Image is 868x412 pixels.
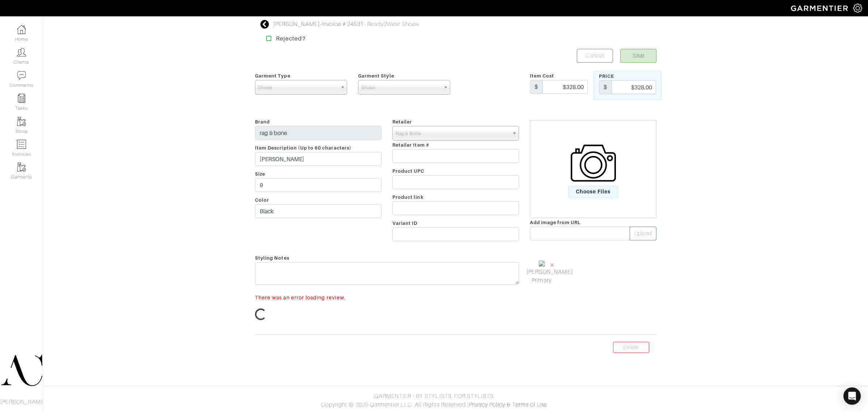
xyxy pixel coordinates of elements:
[258,80,337,95] span: Shoes
[273,20,418,29] div: - - Ready2Wear Shoes
[568,186,618,198] span: Choose Files
[322,21,364,28] a: Invoice # 24531
[577,49,613,63] a: Cancel
[255,171,265,177] span: Size
[599,73,614,79] span: Price
[539,260,545,267] img: Carter-Leather-Loafers-001.jpeg
[255,253,289,263] span: Styling Notes
[469,402,547,408] a: Privacy Policy & Terms of Use
[17,117,26,126] img: garments-icon-b7da505a4dc4fd61783c78ac3ca0ef83fa9d6f193b1c9dc38574b1d14d53ca28.png
[530,73,554,79] span: Item Cost
[392,119,412,125] span: Retailer
[571,140,616,186] img: camera-icon-fc4d3dba96d4bd47ec8a31cd2c90eca330c9151d3c012df1ec2579f4b5ff7bac.png
[620,49,656,63] button: Save
[853,4,862,13] img: gear-icon-white-bd11855cb880d31180b6d7d6211b90ccbf57a29d726f0c71d8c61bd08dd39cc2.png
[613,342,649,353] a: Delete
[530,220,581,225] span: Add image from URL
[276,35,305,42] strong: Rejected?
[255,73,290,79] span: Garment Type
[255,145,352,151] span: Item Description (Up to 60 characters)
[361,80,441,95] span: Shoes
[17,71,26,80] img: comment-icon-a0a6a9ef722e966f86d9cbdc48e553b5cf19dbc54f86b18d962a5391bc8f6eb6.png
[321,402,467,408] span: Copyright © 2025 Garmentier LLC. All Rights Reserved.
[392,168,425,174] span: Product UPC
[17,94,26,103] img: reminder-icon-8004d30b9f0a5d33ae49ab947aed9ed385cf756f9e5892f1edd6e32f2345188e.png
[392,194,424,200] span: Product link
[17,48,26,57] img: clients-icon-6bae9207a08558b7cb47a8932f037763ab4055f8c8b6bfacd5dc20c3e0201464.png
[787,2,853,14] img: garmentier-logo-header-white-b43fb05a5012e4ada735d5af1a66efaba907eab6374d6393d1fbf88cb4ef424d.png
[255,197,269,203] span: Color
[358,73,394,79] span: Garment Style
[630,227,656,240] button: Upload
[17,140,26,149] img: orders-icon-0abe47150d42831381b5fb84f609e132dff9fe21cb692f30cb5eec754e2cba89.png
[255,294,656,301] div: There was an error loading review.
[599,80,612,94] div: $
[843,387,861,405] div: Open Intercom Messenger
[526,268,557,285] a: Mark As Primary
[255,119,270,125] span: Brand
[392,220,418,226] span: Variant ID
[273,21,320,28] a: [PERSON_NAME]
[530,80,543,94] div: $
[396,126,509,141] span: Rag & Bone
[17,163,26,172] img: garments-icon-b7da505a4dc4fd61783c78ac3ca0ef83fa9d6f193b1c9dc38574b1d14d53ca28.png
[17,25,26,34] img: dashboard-icon-dbcd8f5a0b271acd01030246c82b418ddd0df26cd7fceb0bd07c9910d44c42f6.png
[392,142,429,148] span: Retailer Item #
[549,260,555,270] span: ×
